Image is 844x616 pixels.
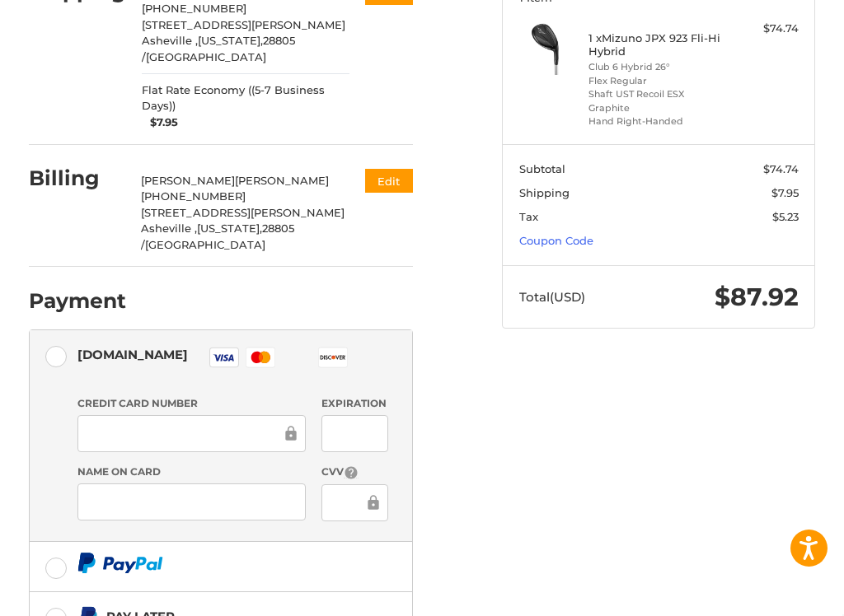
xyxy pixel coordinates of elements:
[145,238,265,251] span: [GEOGRAPHIC_DATA]
[141,206,345,219] span: [STREET_ADDRESS][PERSON_NAME]
[588,60,724,74] li: Club 6 Hybrid 26°
[142,18,345,31] span: [STREET_ADDRESS][PERSON_NAME]
[235,174,329,187] span: [PERSON_NAME]
[588,114,724,128] li: Hand Right-Handed
[142,34,198,47] span: Asheville ,
[772,210,799,223] span: $5.23
[141,189,246,203] span: [PHONE_NUMBER]
[77,396,306,411] label: Credit Card Number
[141,174,235,187] span: [PERSON_NAME]
[729,21,799,37] div: $74.74
[141,222,294,251] span: 28805 /
[142,2,246,15] span: [PHONE_NUMBER]
[519,186,570,199] span: Shipping
[519,234,593,247] a: Coupon Code
[519,210,538,223] span: Tax
[142,114,178,131] span: $7.95
[365,169,413,193] button: Edit
[715,282,799,312] span: $87.92
[519,289,585,305] span: Total (USD)
[77,341,188,368] div: [DOMAIN_NAME]
[29,288,126,314] h2: Payment
[198,34,263,47] span: [US_STATE],
[519,162,565,175] span: Subtotal
[197,222,262,235] span: [US_STATE],
[588,74,724,88] li: Flex Regular
[77,464,306,479] label: Name on Card
[588,31,724,58] h4: 1 x Mizuno JPX 923 Fli-Hi Hybrid
[321,464,388,480] label: CVV
[141,222,197,235] span: Asheville ,
[763,162,799,175] span: $74.74
[142,82,349,114] span: Flat Rate Economy ((5-7 Business Days))
[771,186,799,199] span: $7.95
[588,87,724,114] li: Shaft UST Recoil ESX Graphite
[146,50,266,63] span: [GEOGRAPHIC_DATA]
[142,34,295,63] span: 28805 /
[29,166,125,191] h2: Billing
[77,553,163,573] img: PayPal icon
[321,396,388,411] label: Expiration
